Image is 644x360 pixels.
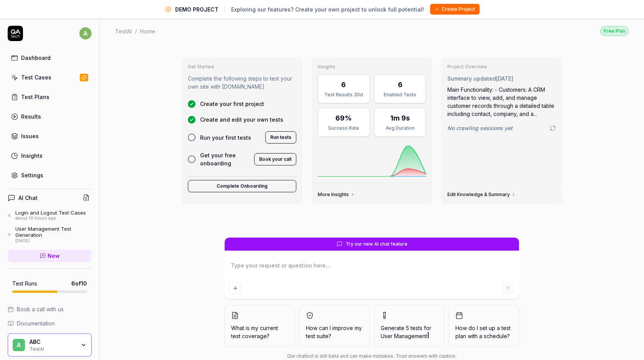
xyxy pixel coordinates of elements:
[398,79,402,90] div: 6
[8,319,92,327] a: Documentation
[381,324,438,340] span: Generate 5 tests for
[8,50,92,65] a: Dashboard
[200,100,264,108] span: Create your first project
[8,129,92,144] a: Issues
[231,5,424,13] span: Exploring our features? Create your own project to unlock full potential!
[21,112,41,121] div: Results
[8,249,92,262] a: New
[447,124,513,132] span: No crawling sessions yet
[335,113,352,123] div: 69%
[17,319,55,327] span: Documentation
[188,180,296,192] button: Complete Onboarding
[449,305,519,347] button: How do I set up a test plan with a schedule?
[430,4,480,15] button: Create Project
[455,324,513,340] span: How do I set up a test plan with a schedule?
[21,54,51,62] div: Dashboard
[79,27,92,40] span: a
[225,305,295,347] button: What is my current test coverage?
[8,334,92,357] button: AABCTestAI
[8,168,92,183] a: Settings
[30,345,76,352] div: TestAI
[8,70,92,85] a: Test Cases
[318,64,426,70] h3: Insights
[15,210,86,216] div: Login and Logout Test Cases
[496,75,513,82] time: [DATE]
[374,305,444,347] button: Generate 5 tests forUser Management
[188,74,296,91] p: Complete the following steps to test your own site with [DOMAIN_NAME]
[21,152,43,160] div: Insights
[381,333,427,339] span: User Management
[135,27,137,35] div: /
[265,133,296,140] a: Run tests
[254,153,296,165] button: Book your call
[379,125,421,132] div: Avg Duration
[299,305,370,347] button: How can I improve my test suite?
[447,75,496,82] span: Summary updated
[447,192,516,198] a: Edit Knowledge & Summary
[323,125,365,132] div: Success Rate
[15,226,92,238] div: User Management Test Generation
[8,89,92,104] a: Test Plans
[318,192,355,198] a: More Insights
[231,324,288,340] span: What is my current test coverage?
[12,280,37,287] h5: Test Runs
[79,26,92,41] button: a
[447,86,556,118] div: Main Functionality: - Customers: A CRM interface to view, add, and manage customer records throug...
[323,91,365,98] div: Test Results 30d
[229,282,242,294] button: Add attachment
[390,113,410,123] div: 1m 9s
[200,134,251,142] span: Run your first tests
[21,132,39,140] div: Issues
[254,155,296,162] a: Book your call
[200,151,250,167] span: Get your free onboarding
[15,238,92,244] div: [DATE]
[379,91,421,98] div: Enabled Tests
[115,27,132,35] div: TestAI
[21,93,49,101] div: Test Plans
[21,73,51,81] div: Test Cases
[188,64,296,70] h3: Get Started
[8,210,92,221] a: Login and Logout Test Casesabout 10 hours ago
[550,125,556,131] a: Go to crawling settings
[13,339,25,351] span: A
[8,109,92,124] a: Results
[447,64,556,70] h3: Project Overview
[265,131,296,144] button: Run tests
[600,26,629,36] button: Free Plan
[306,324,363,340] span: How can I improve my test suite?
[15,216,86,221] div: about 10 hours ago
[341,79,346,90] div: 6
[48,252,60,260] span: New
[30,339,76,345] div: ABC
[8,226,92,243] a: User Management Test Generation[DATE]
[17,305,64,313] span: Book a call with us
[71,279,87,287] span: 6 of 10
[140,27,155,35] div: Home
[18,194,38,202] h4: AI Chat
[175,5,219,13] span: DEMO PROJECT
[346,241,407,248] span: Try our new AI chat feature
[200,116,283,124] span: Create and edit your own tests
[21,171,43,179] div: Settings
[8,305,92,313] a: Book a call with us
[8,148,92,163] a: Insights
[225,353,519,360] div: Our chatbot is still beta and can make mistakes. Trust answers with caution.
